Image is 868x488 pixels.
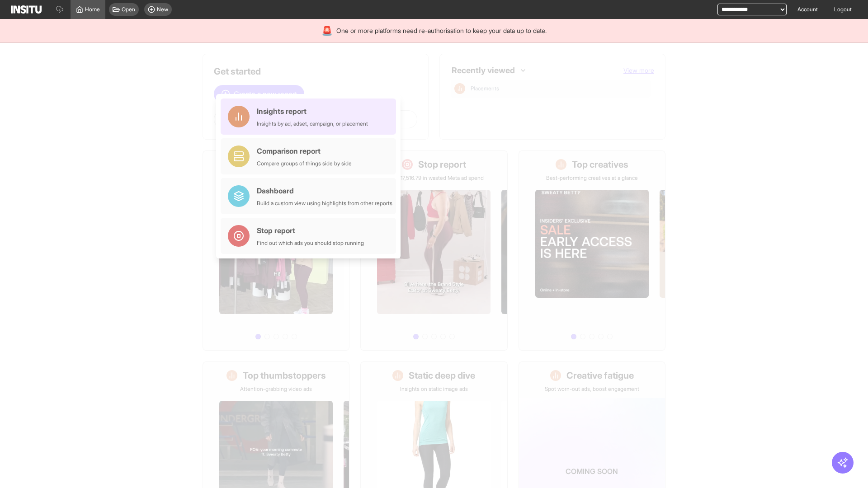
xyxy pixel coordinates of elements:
[257,120,368,127] div: Insights by ad, adset, campaign, or placement
[257,239,364,247] div: Find out which ads you should stop running
[257,200,392,207] div: Build a custom view using highlights from other reports
[122,6,135,13] span: Open
[157,6,168,13] span: New
[11,5,42,14] img: Logo
[257,185,392,196] div: Dashboard
[336,26,547,35] span: One or more platforms need re-authorisation to keep your data up to date.
[257,106,368,117] div: Insights report
[257,225,364,236] div: Stop report
[257,160,352,167] div: Compare groups of things side by side
[321,24,333,37] div: 🚨
[257,145,352,156] div: Comparison report
[85,6,100,13] span: Home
